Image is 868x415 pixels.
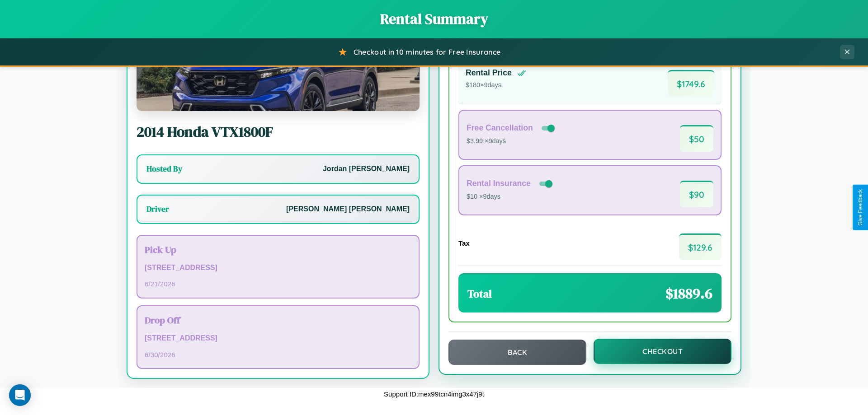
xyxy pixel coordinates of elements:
span: $ 1889.6 [665,284,712,303]
p: $10 × 9 days [467,191,554,203]
span: Checkout in 10 minutes for Free Insurance [354,47,500,56]
p: [STREET_ADDRESS] [145,332,411,345]
h3: Drop Off [145,313,411,326]
h3: Hosted By [146,163,182,174]
p: $3.99 × 9 days [467,135,557,147]
span: $ 129.6 [679,233,722,260]
div: Open Intercom Messenger [9,384,31,406]
h3: Total [467,286,492,301]
p: [PERSON_NAME] [PERSON_NAME] [286,203,410,216]
button: Checkout [594,339,731,364]
h1: Rental Summary [9,9,859,29]
h3: Driver [146,204,169,214]
p: 6 / 21 / 2026 [145,278,411,290]
div: Give Feedback [857,189,863,226]
p: Support ID: mex99tcn4img3x47j9t [384,388,484,400]
h4: Free Cancellation [467,123,533,133]
p: 6 / 30 / 2026 [145,349,411,361]
p: [STREET_ADDRESS] [145,261,411,275]
h4: Tax [458,239,470,247]
button: Back [448,340,586,365]
h3: Pick Up [145,243,411,256]
span: $ 1749.6 [668,70,714,97]
h4: Rental Insurance [467,179,531,188]
h4: Rental Price [466,68,512,78]
p: $ 180 × 9 days [466,79,526,91]
span: $ 50 [680,125,713,152]
p: Jordan [PERSON_NAME] [323,163,410,176]
h2: 2014 Honda VTX1800F [137,122,420,142]
span: $ 90 [680,181,713,207]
